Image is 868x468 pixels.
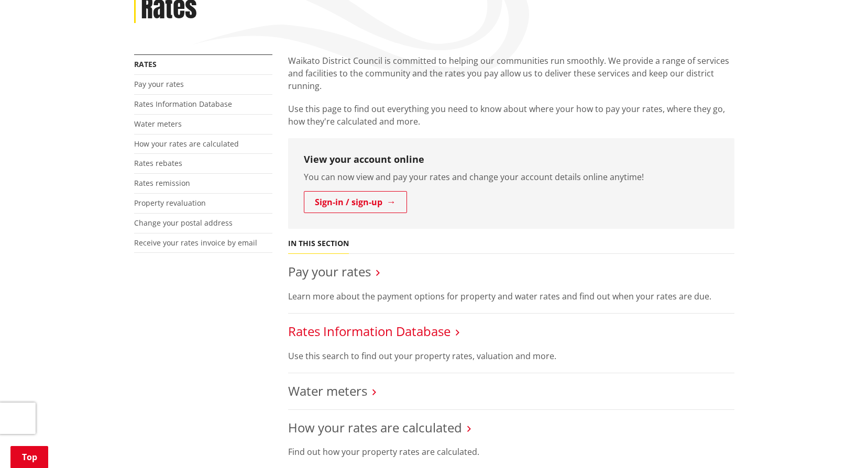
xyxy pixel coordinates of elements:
a: Pay your rates [288,263,371,280]
p: Use this page to find out everything you need to know about where your how to pay your rates, whe... [288,103,734,128]
a: Pay your rates [134,79,184,89]
a: Change your postal address [134,218,233,228]
a: Property revaluation [134,198,206,208]
p: Learn more about the payment options for property and water rates and find out when your rates ar... [288,290,734,303]
a: Rates rebates [134,158,182,168]
p: Waikato District Council is committed to helping our communities run smoothly. We provide a range... [288,54,734,92]
p: Use this search to find out your property rates, valuation and more. [288,350,734,362]
a: Water meters [134,119,182,129]
a: Rates remission [134,178,190,188]
a: Rates Information Database [134,99,232,109]
a: Sign-in / sign-up [304,191,407,213]
a: Rates Information Database [288,322,451,340]
a: Water meters [288,382,367,399]
h5: In this section [288,239,349,248]
p: You can now view and pay your rates and change your account details online anytime! [304,171,719,183]
p: Find out how your property rates are calculated. [288,445,734,458]
a: How your rates are calculated [288,419,462,436]
a: Rates [134,59,157,69]
a: Top [10,446,48,468]
h3: View your account online [304,154,719,165]
iframe: Messenger Launcher [820,424,858,462]
a: How your rates are calculated [134,139,239,149]
a: Receive your rates invoice by email [134,238,257,248]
